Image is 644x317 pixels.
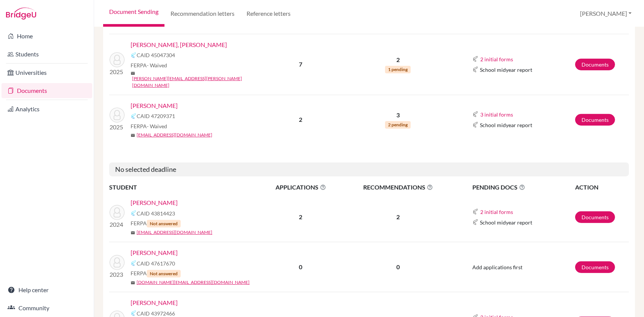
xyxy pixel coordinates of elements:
span: CAID 43814423 [137,209,175,217]
img: Common App logo [131,210,137,216]
span: APPLICATIONS [260,183,341,192]
a: [PERSON_NAME][EMAIL_ADDRESS][PERSON_NAME][DOMAIN_NAME] [132,75,265,89]
p: 2 [342,55,454,64]
span: FERPA [131,219,181,228]
img: Common App logo [131,260,137,266]
a: [PERSON_NAME] [131,298,178,307]
button: [PERSON_NAME] [577,6,635,21]
span: 2 pending [385,121,411,129]
span: CAID 47617670 [137,259,175,267]
p: 2025 [110,67,125,76]
a: Home [2,29,92,44]
th: STUDENT [109,182,260,192]
p: 0 [342,262,454,271]
b: 7 [299,61,302,68]
a: [EMAIL_ADDRESS][DOMAIN_NAME] [137,229,212,236]
p: 2 [342,212,454,221]
span: mail [131,133,135,138]
p: 2023 [110,270,125,279]
img: Ng, Dennis Jun Sheng [110,255,125,270]
button: 2 initial forms [480,55,513,64]
a: Students [2,47,92,62]
img: Bridge-U [6,8,36,20]
a: Help center [2,282,92,297]
img: Common App logo [472,209,478,215]
span: RECOMMENDATIONS [342,183,454,192]
th: ACTION [575,182,629,192]
span: PENDING DOCS [472,183,574,192]
h5: No selected deadline [109,162,629,177]
img: Common App logo [472,122,478,128]
p: 2024 [110,220,125,229]
span: - Waived [147,62,167,68]
span: - Waived [147,123,167,129]
b: 2 [299,116,302,123]
a: Community [2,300,92,315]
button: 2 initial forms [480,208,513,216]
a: Universities [2,65,92,80]
a: Analytics [2,102,92,117]
span: CAID 47209371 [137,112,175,120]
a: Documents [575,114,615,126]
img: Asri, Aryan [110,205,125,220]
img: Common App logo [131,113,137,119]
a: Documents [575,261,615,273]
img: Common App logo [472,111,478,117]
a: [PERSON_NAME], [PERSON_NAME] [131,40,227,49]
span: mail [131,231,135,235]
img: Common App logo [472,67,478,73]
img: Wu, Yufei [110,108,125,123]
span: mail [131,71,135,76]
a: [EMAIL_ADDRESS][DOMAIN_NAME] [137,132,212,138]
span: FERPA [131,269,181,278]
span: Not answered [147,270,181,278]
span: Not answered [147,220,181,228]
img: Common App logo [472,219,478,225]
span: 1 pending [385,66,411,73]
a: [PERSON_NAME] [131,248,178,257]
span: Add applications first [472,264,522,270]
span: CAID 45047304 [137,51,175,59]
a: [DOMAIN_NAME][EMAIL_ADDRESS][DOMAIN_NAME] [137,279,250,286]
a: Documents [575,211,615,223]
span: FERPA [131,61,167,69]
span: School midyear report [480,218,532,226]
span: FERPA [131,122,167,130]
a: Documents [2,83,92,98]
img: Common App logo [472,56,478,62]
button: 3 initial forms [480,110,513,119]
img: Common App logo [131,310,137,316]
a: Documents [575,59,615,70]
b: 0 [299,263,302,270]
img: Common App logo [131,52,137,58]
span: School midyear report [480,66,532,74]
img: Widjaja, Nathan Keenan [110,52,125,67]
span: School midyear report [480,121,532,129]
a: [PERSON_NAME] [131,198,178,207]
a: [PERSON_NAME] [131,101,178,110]
p: 3 [342,111,454,120]
p: 2025 [110,123,125,132]
span: mail [131,281,135,285]
b: 2 [299,213,302,220]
